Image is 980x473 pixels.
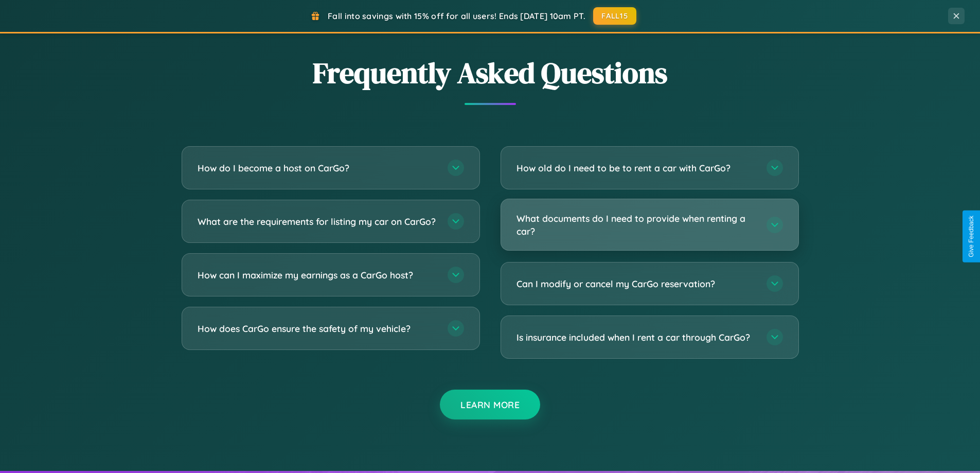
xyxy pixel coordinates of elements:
button: FALL15 [593,7,636,25]
h2: Frequently Asked Questions [182,53,799,93]
h3: What documents do I need to provide when renting a car? [516,212,756,237]
h3: How old do I need to be to rent a car with CarGo? [516,162,756,174]
h3: How do I become a host on CarGo? [198,162,437,174]
h3: How can I maximize my earnings as a CarGo host? [198,269,437,282]
button: Learn More [440,390,540,419]
h3: Can I modify or cancel my CarGo reservation? [516,277,756,290]
h3: Is insurance included when I rent a car through CarGo? [516,331,756,344]
h3: How does CarGo ensure the safety of my vehicle? [198,322,437,335]
div: Give Feedback [968,216,975,257]
span: Fall into savings with 15% off for all users! Ends [DATE] 10am PT. [328,11,585,21]
h3: What are the requirements for listing my car on CarGo? [198,215,437,228]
